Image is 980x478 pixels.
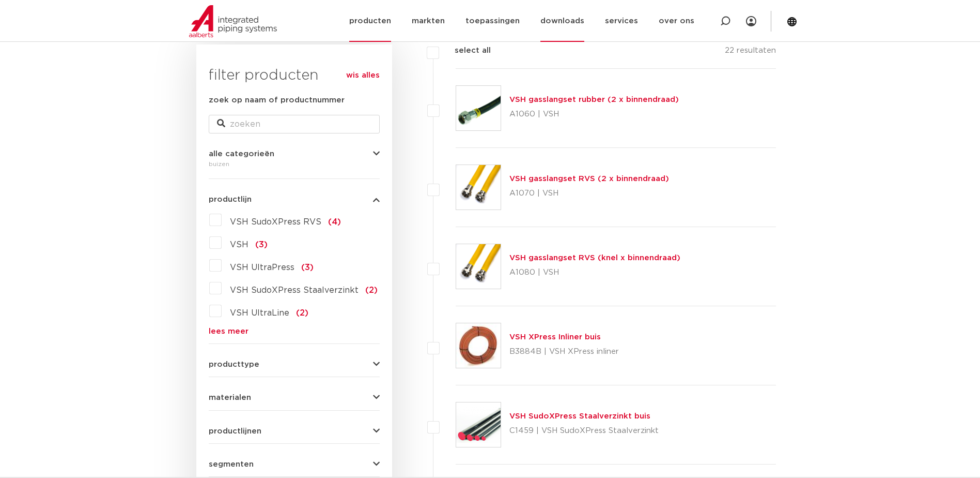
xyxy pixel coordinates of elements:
[209,361,259,368] span: producttype
[209,460,380,468] button: segmenten
[209,196,380,203] button: productlijn
[230,241,248,249] span: VSH
[209,94,345,107] label: zoek op naam of productnummer
[209,196,252,203] span: productlijn
[328,218,341,226] span: (4)
[230,263,294,272] span: VSH UltraPress
[509,423,659,439] p: C1459 | VSH SudoXPress Staalverzinkt
[456,244,501,289] img: Thumbnail for VSH gasslangset RVS (knel x binnendraad)
[509,254,680,262] a: VSH gasslangset RVS (knel x binnendraad)
[230,286,359,294] span: VSH SudoXPress Staalverzinkt
[509,175,669,183] a: VSH gasslangset RVS (2 x binnendraad)
[209,394,251,401] span: materialen
[230,218,321,226] span: VSH SudoXPress RVS
[346,69,380,82] a: wis alles
[230,309,289,317] span: VSH UltraLine
[456,402,501,447] img: Thumbnail for VSH SudoXPress Staalverzinkt buis
[365,286,378,294] span: (2)
[209,460,254,468] span: segmenten
[456,165,501,210] img: Thumbnail for VSH gasslangset RVS (2 x binnendraad)
[456,323,501,368] img: Thumbnail for VSH XPress Inliner buis
[509,106,679,123] p: A1060 | VSH
[509,412,650,420] a: VSH SudoXPress Staalverzinkt buis
[509,185,669,202] p: A1070 | VSH
[301,263,314,272] span: (3)
[725,44,776,61] p: 22 resultaten
[209,65,380,86] h3: filter producten
[209,427,380,435] button: productlijnen
[209,361,380,368] button: producttype
[209,150,274,158] span: alle categorieën
[209,394,380,401] button: materialen
[255,241,268,249] span: (3)
[509,96,679,103] a: VSH gasslangset rubber (2 x binnendraad)
[209,150,380,158] button: alle categorieën
[456,86,501,130] img: Thumbnail for VSH gasslangset rubber (2 x binnendraad)
[296,309,308,317] span: (2)
[209,327,380,335] a: lees meer
[509,264,680,281] p: A1080 | VSH
[209,158,380,170] div: buizen
[439,44,491,57] label: select all
[209,427,261,435] span: productlijnen
[509,343,619,360] p: B3884B | VSH XPress inliner
[209,115,380,133] input: zoeken
[509,333,601,341] a: VSH XPress Inliner buis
